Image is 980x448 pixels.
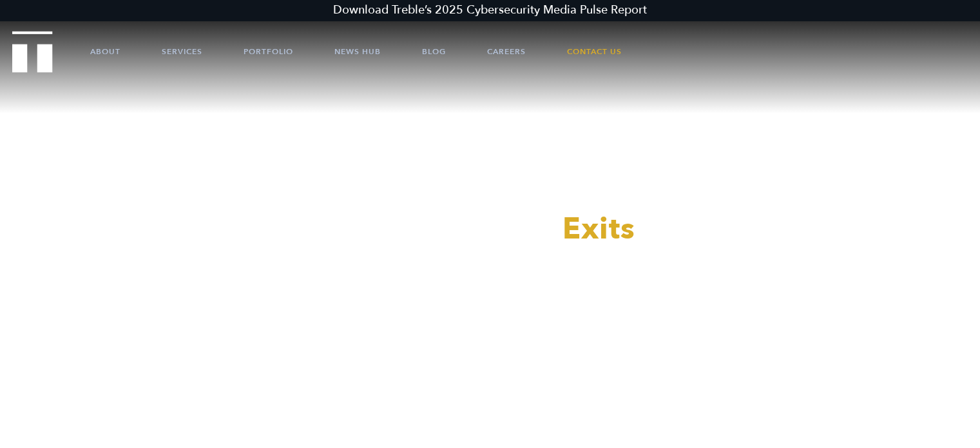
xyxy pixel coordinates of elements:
[422,32,446,71] a: Blog
[567,32,622,71] a: Contact Us
[162,32,202,71] a: Services
[90,32,120,71] a: About
[12,31,53,72] img: Treble logo
[487,32,526,71] a: Careers
[334,32,381,71] a: News Hub
[244,32,293,71] a: Portfolio
[562,209,635,249] span: Exits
